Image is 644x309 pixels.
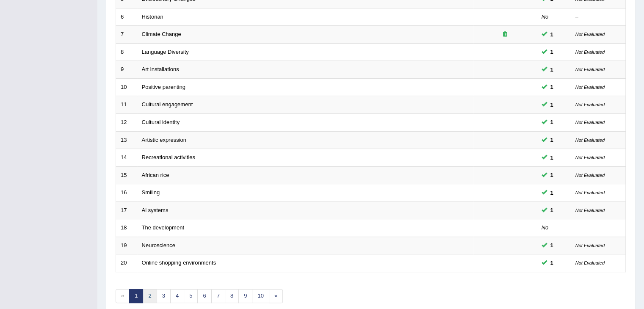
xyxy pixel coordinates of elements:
[575,102,605,107] small: Not Evaluated
[142,101,193,108] a: Cultural engagement
[575,224,621,232] div: –
[142,31,181,37] a: Climate Change
[142,259,216,266] a: Online shopping environments
[142,154,195,160] a: Recreational activities
[116,61,137,79] td: 9
[547,188,557,197] span: You cannot take this question anymore
[116,43,137,61] td: 8
[211,289,225,303] a: 7
[116,237,137,254] td: 19
[542,14,549,20] em: No
[142,189,160,196] a: Smiling
[142,172,169,178] a: African rice
[142,84,185,90] a: Positive parenting
[116,201,137,219] td: 17
[547,135,557,144] span: You cannot take this question anymore
[575,32,605,37] small: Not Evaluated
[129,289,143,303] a: 1
[142,66,179,72] a: Art installations
[547,171,557,179] span: You cannot take this question anymore
[116,254,137,272] td: 20
[547,100,557,109] span: You cannot take this question anymore
[547,206,557,215] span: You cannot take this question anymore
[575,138,605,143] small: Not Evaluated
[547,65,557,74] span: You cannot take this question anymore
[116,289,130,303] span: «
[116,26,137,44] td: 7
[575,208,605,213] small: Not Evaluated
[547,259,557,268] span: You cannot take this question anymore
[547,30,557,39] span: You cannot take this question anymore
[142,224,184,231] a: The development
[143,289,157,303] a: 2
[142,137,186,143] a: Artistic expression
[142,49,189,55] a: Language Diversity
[142,119,180,125] a: Cultural identity
[116,96,137,114] td: 11
[575,155,605,160] small: Not Evaluated
[238,289,252,303] a: 9
[116,78,137,96] td: 10
[575,260,605,265] small: Not Evaluated
[116,149,137,167] td: 14
[575,13,621,21] div: –
[575,190,605,195] small: Not Evaluated
[547,118,557,127] span: You cannot take this question anymore
[116,113,137,131] td: 12
[197,289,211,303] a: 6
[547,241,557,250] span: You cannot take this question anymore
[478,30,532,39] div: Exam occurring question
[142,242,176,248] a: Neuroscience
[170,289,184,303] a: 4
[142,207,169,213] a: Al systems
[547,153,557,162] span: You cannot take this question anymore
[116,8,137,26] td: 6
[575,50,605,55] small: Not Evaluated
[547,47,557,56] span: You cannot take this question anymore
[575,173,605,178] small: Not Evaluated
[575,85,605,90] small: Not Evaluated
[269,289,283,303] a: »
[116,166,137,184] td: 15
[116,184,137,202] td: 16
[547,83,557,91] span: You cannot take this question anymore
[157,289,171,303] a: 3
[116,131,137,149] td: 13
[575,67,605,72] small: Not Evaluated
[252,289,269,303] a: 10
[116,219,137,237] td: 18
[142,14,163,20] a: Historian
[575,243,605,248] small: Not Evaluated
[575,120,605,125] small: Not Evaluated
[225,289,239,303] a: 8
[184,289,198,303] a: 5
[542,224,549,231] em: No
